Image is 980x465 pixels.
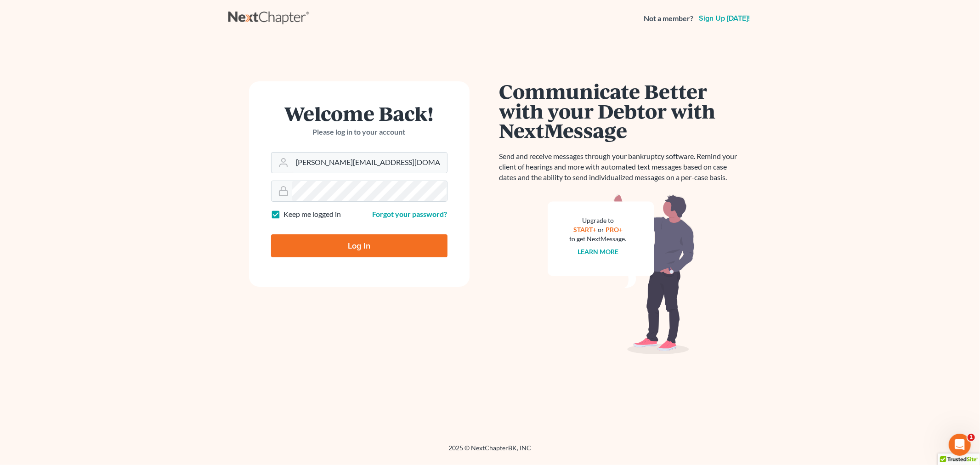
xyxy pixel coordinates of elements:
[949,434,971,456] iframe: Intercom live chat
[292,153,447,173] input: Email Address
[598,226,604,233] span: or
[271,234,448,257] input: Log In
[271,103,448,123] h1: Welcome Back!
[373,210,448,218] a: Forgot your password?
[570,234,627,244] div: to get NextMessage.
[697,15,752,22] a: Sign up [DATE]!
[499,151,743,183] p: Send and receive messages through your bankruptcy software. Remind your client of hearings and mo...
[499,81,743,140] h1: Communicate Better with your Debtor with NextMessage
[548,194,695,355] img: nextmessage_bg-59042aed3d76b12b5cd301f8e5b87938c9018125f34e5fa2b7a6b67550977c72.svg
[968,434,975,441] span: 1
[271,127,448,137] p: Please log in to your account
[228,443,752,460] div: 2025 © NextChapterBK, INC
[573,226,596,233] a: START+
[606,226,623,233] a: PRO+
[284,209,341,220] label: Keep me logged in
[570,216,627,225] div: Upgrade to
[644,13,694,24] strong: Not a member?
[578,248,618,255] a: Learn more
